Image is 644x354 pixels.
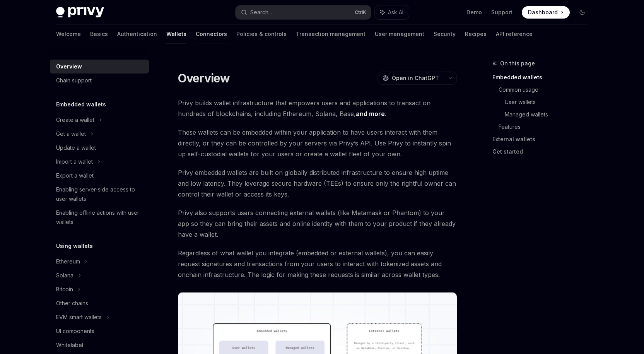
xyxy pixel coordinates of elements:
[375,25,424,43] a: User management
[528,9,558,16] span: Dashboard
[378,72,444,85] button: Open in ChatGPT
[576,6,588,19] button: Toggle dark mode
[56,129,86,139] div: Get a wallet
[50,206,149,229] a: Enabling offline actions with user wallets
[56,100,106,109] h5: Embedded wallets
[56,313,102,322] div: EVM smart wallets
[56,241,93,251] h5: Using wallets
[466,9,482,16] a: Demo
[56,208,144,227] div: Enabling offline actions with user wallets
[236,25,287,43] a: Policies & controls
[56,143,96,152] div: Update a wallet
[50,183,149,206] a: Enabling server-side access to user wallets
[178,71,230,85] h1: Overview
[505,96,594,108] a: User wallets
[56,76,92,85] div: Chain support
[50,324,149,338] a: UI components
[50,60,149,74] a: Overview
[356,110,385,118] a: and more
[56,299,88,308] div: Other chains
[56,185,144,204] div: Enabling server-side access to user wallets
[50,169,149,183] a: Export a wallet
[434,25,456,43] a: Security
[56,285,73,294] div: Bitcoin
[491,9,512,16] a: Support
[492,71,594,84] a: Embedded wallets
[90,25,108,43] a: Basics
[355,9,366,15] span: Ctrl K
[50,141,149,155] a: Update a wallet
[178,97,457,119] span: Privy builds wallet infrastructure that empowers users and applications to transact on hundreds o...
[56,327,94,336] div: UI components
[500,59,535,68] span: On this page
[56,62,82,71] div: Overview
[492,133,594,145] a: External wallets
[196,25,227,43] a: Connectors
[50,74,149,87] a: Chain support
[522,6,570,19] a: Dashboard
[492,145,594,158] a: Get started
[388,9,403,16] span: Ask AI
[178,127,457,159] span: These wallets can be embedded within your application to have users interact with them directly, ...
[56,171,94,180] div: Export a wallet
[505,108,594,121] a: Managed wallets
[117,25,157,43] a: Authentication
[296,25,366,43] a: Transaction management
[392,74,439,82] span: Open in ChatGPT
[56,257,80,266] div: Ethereum
[465,25,487,43] a: Recipes
[178,248,457,280] span: Regardless of what wallet you integrate (embedded or external wallets), you can easily request si...
[166,25,186,43] a: Wallets
[375,5,409,19] button: Ask AI
[56,157,93,166] div: Import a wallet
[56,115,94,125] div: Create a wallet
[56,271,73,280] div: Solana
[50,296,149,310] a: Other chains
[56,7,104,18] img: dark logo
[236,5,371,19] button: Search...CtrlK
[56,340,83,350] div: Whitelabel
[250,8,272,17] div: Search...
[178,207,457,240] span: Privy also supports users connecting external wallets (like Metamask or Phantom) to your app so t...
[178,167,457,200] span: Privy embedded wallets are built on globally distributed infrastructure to ensure high uptime and...
[56,25,81,43] a: Welcome
[496,25,533,43] a: API reference
[50,338,149,352] a: Whitelabel
[499,121,594,133] a: Features
[499,84,594,96] a: Common usage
